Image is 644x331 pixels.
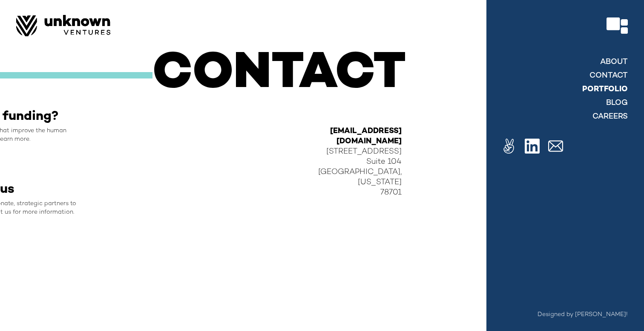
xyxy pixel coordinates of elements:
a: blog [606,98,628,108]
img: Image of the AngelList logo [501,139,516,154]
a: About [600,57,628,67]
a: Careers [592,112,628,122]
img: Image of a Linkedin logo [525,139,540,154]
a: Portfolio [582,84,628,95]
a: Designed by [PERSON_NAME]! [538,311,628,319]
img: Image of a white email logo [548,139,563,154]
img: Image of Unknown Ventures Logo. [16,15,110,36]
a: contact [589,71,628,81]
